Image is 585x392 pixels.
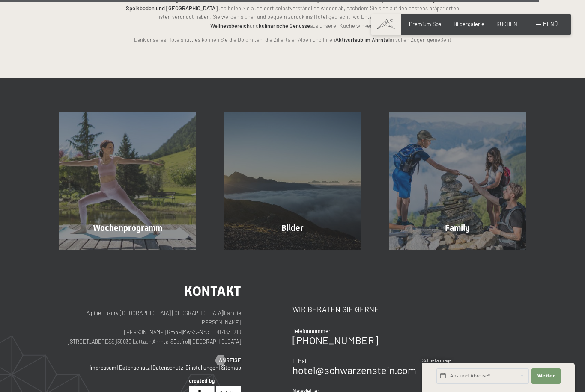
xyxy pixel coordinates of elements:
[454,21,484,27] a: Bildergalerie
[259,22,310,29] strong: kulinarische Genüsse
[445,223,470,233] span: Family
[59,308,241,347] p: Alpine Luxury [GEOGRAPHIC_DATA] [GEOGRAPHIC_DATA] Familie [PERSON_NAME] [PERSON_NAME] GmbH MwSt.-...
[221,364,241,371] a: Sitemap
[409,21,442,27] a: Premium Spa
[182,329,183,336] span: |
[215,357,241,364] a: Anreise
[292,304,379,314] span: Wir beraten Sie gerne
[422,358,452,363] span: Schnellanfrage
[543,21,558,27] span: Menü
[335,36,390,43] strong: Aktivurlaub im Ahrntal
[151,364,152,371] span: |
[219,357,241,364] span: Anreise
[210,13,430,29] strong: großzügigen Wellnessbereich
[210,112,375,250] a: Aktivurlaub im Wellnesshotel - Hotel mit Fitnessstudio - Yogaraum Bilder
[375,112,540,250] a: Aktivurlaub im Wellnesshotel - Hotel mit Fitnessstudio - Yogaraum Family
[152,338,152,345] span: |
[117,364,118,371] span: |
[281,223,304,233] span: Bilder
[292,357,307,364] span: E-Mail
[292,334,378,346] a: [PHONE_NUMBER]
[292,364,416,376] a: hotel@schwarzenstein.com
[223,309,224,316] span: |
[170,338,170,345] span: |
[292,327,331,334] span: Telefonnummer
[152,364,218,371] a: Datenschutz-Einstellungen
[189,338,190,345] span: |
[537,373,555,380] span: Weiter
[219,364,220,371] span: |
[184,283,241,299] span: Kontakt
[121,35,464,44] p: Dank unseres Hotelshuttles können Sie die Dolomiten, die Zillertaler Alpen und Ihren in vollen Zü...
[531,368,561,384] button: Weiter
[119,364,150,371] a: Datenschutz
[93,223,162,233] span: Wochenprogramm
[90,364,116,371] a: Impressum
[45,112,210,250] a: Aktivurlaub im Wellnesshotel - Hotel mit Fitnessstudio - Yogaraum Wochenprogramm
[496,21,517,27] a: BUCHEN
